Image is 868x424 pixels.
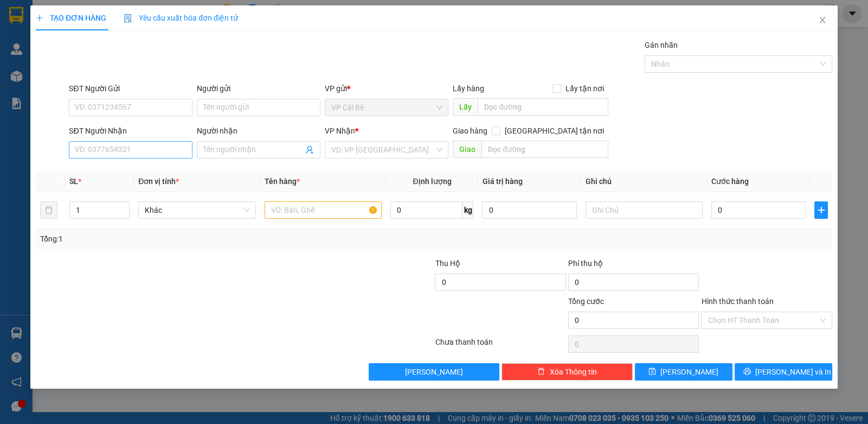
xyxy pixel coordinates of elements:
[405,366,463,378] span: [PERSON_NAME]
[413,177,451,186] span: Định lượng
[755,366,831,378] span: [PERSON_NAME] và In
[145,202,249,218] span: Khác
[40,233,336,245] div: Tổng: 1
[325,83,448,94] div: VP gửi
[8,71,26,83] span: Rồi :
[124,14,238,22] span: Yêu cầu xuất hóa đơn điện tử
[453,141,481,158] span: Giao
[701,297,773,306] label: Hình thức thanh toán
[265,201,382,219] input: VD: Bàn, Ghế
[197,125,320,137] div: Người nhận
[9,35,85,50] div: 0979324328
[568,257,699,274] div: Phí thu hộ
[8,70,87,83] div: 30.000
[9,22,85,35] div: LỆ
[500,125,608,137] span: [GEOGRAPHIC_DATA] tận nơi
[197,83,320,94] div: Người gửi
[482,177,522,186] span: Giá trị hàng
[711,177,749,186] span: Cước hàng
[481,141,608,158] input: Dọc đường
[305,145,314,154] span: user-add
[138,177,179,186] span: Đơn vị tính
[568,297,604,306] span: Tổng cước
[124,14,132,23] img: icon
[69,83,192,94] div: SĐT Người Gửi
[660,366,718,378] span: [PERSON_NAME]
[561,83,608,94] span: Lấy tận nơi
[453,84,484,93] span: Lấy hàng
[434,336,567,355] div: Chưa thanh toán
[9,10,26,22] span: Gửi:
[462,201,473,219] span: kg
[453,126,487,135] span: Giao hàng
[743,368,751,376] span: printer
[635,363,732,381] button: save[PERSON_NAME]
[818,16,827,24] span: close
[325,126,355,135] span: VP Nhận
[69,177,78,186] span: SL
[586,201,703,219] input: Ghi Chú
[815,206,827,214] span: plus
[40,201,57,219] button: delete
[435,259,460,268] span: Thu Hộ
[93,35,203,48] div: BAO·
[549,366,596,378] span: Xóa Thông tin
[478,98,608,116] input: Dọc đường
[69,125,192,137] div: SĐT Người Nhận
[9,9,85,22] div: VP Cái Bè
[814,201,828,219] button: plus
[453,98,478,116] span: Lấy
[648,368,656,376] span: save
[331,99,442,116] span: VP Cái Bè
[482,201,576,219] input: 0
[735,363,832,381] button: printer[PERSON_NAME] và In
[645,41,678,49] label: Gán nhãn
[369,363,499,381] button: [PERSON_NAME]
[93,48,203,64] div: 0934577521
[807,5,838,36] button: Close
[93,9,203,35] div: VP [GEOGRAPHIC_DATA]
[93,10,119,22] span: Nhận:
[36,14,43,22] span: plus
[501,363,632,381] button: deleteXóa Thông tin
[537,368,545,376] span: delete
[36,14,106,22] span: TẠO ĐƠN HÀNG
[581,171,708,192] th: Ghi chú
[265,177,300,186] span: Tên hàng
